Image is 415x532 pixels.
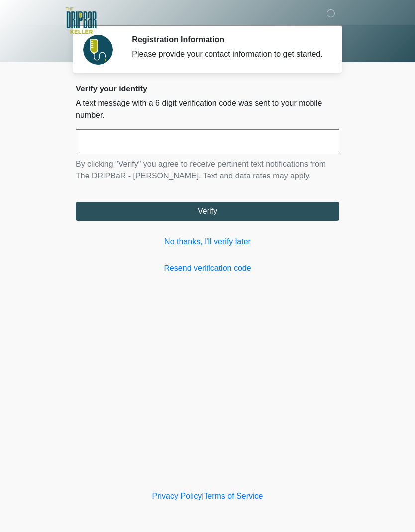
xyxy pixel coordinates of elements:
div: Please provide your contact information to get started. [132,48,324,60]
img: Agent Avatar [83,35,113,65]
a: | [202,492,204,500]
button: Verify [76,202,339,221]
a: Resend verification code [76,263,339,274]
a: Privacy Policy [152,492,202,500]
p: A text message with a 6 digit verification code was sent to your mobile number. [76,97,339,121]
p: By clicking "Verify" you agree to receive pertinent text notifications from The DRIPBaR - [PERSON... [76,158,339,182]
h2: Verify your identity [76,84,339,93]
img: The DRIPBaR - Keller Logo [66,7,97,34]
a: No thanks, I'll verify later [76,236,339,248]
a: Terms of Service [204,492,263,500]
